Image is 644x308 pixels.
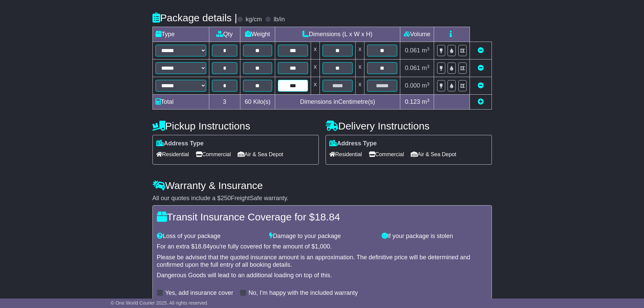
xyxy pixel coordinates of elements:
[427,98,430,103] sup: 3
[245,98,252,105] span: 60
[326,120,492,132] h4: Delivery Instructions
[157,243,487,251] div: For an extra $ you're fully covered for the amount of $ .
[405,65,420,71] span: 0.061
[156,149,189,160] span: Residential
[405,47,420,54] span: 0.061
[400,27,434,42] td: Volume
[422,98,430,105] span: m
[240,95,275,110] td: Kilo(s)
[266,233,378,240] div: Damage to your package
[311,77,319,95] td: x
[427,64,430,69] sup: 3
[427,46,430,51] sup: 3
[356,60,364,77] td: x
[422,47,430,54] span: m
[356,42,364,60] td: x
[356,77,364,95] td: x
[196,149,231,160] span: Commercial
[329,149,362,160] span: Residential
[152,180,492,191] h4: Warranty & Insurance
[311,60,319,77] td: x
[248,289,358,297] label: No, I'm happy with the included warranty
[209,27,240,42] td: Qty
[422,65,430,71] span: m
[157,272,487,279] div: Dangerous Goods will lead to an additional loading on top of this.
[478,82,484,89] a: Remove this item
[152,195,492,202] div: All our quotes include a $ FreightSafe warranty.
[152,120,319,132] h4: Pickup Instructions
[275,27,400,42] td: Dimensions (L x W x H)
[273,16,285,23] label: lb/in
[427,81,430,87] sup: 3
[152,12,237,23] h4: Package details |
[111,300,209,306] span: © One World Courier 2025. All rights reserved.
[245,16,262,23] label: kg/cm
[209,95,240,110] td: 3
[315,211,340,222] span: 18.84
[478,47,484,54] a: Remove this item
[157,254,487,268] div: Please be advised that the quoted insurance amount is an approximation. The definitive price will...
[152,27,209,42] td: Type
[156,140,204,147] label: Address Type
[240,27,275,42] td: Weight
[152,95,209,110] td: Total
[275,95,400,110] td: Dimensions in Centimetre(s)
[195,243,210,250] span: 18.84
[369,149,404,160] span: Commercial
[478,65,484,71] a: Remove this item
[478,98,484,105] a: Add new item
[238,149,283,160] span: Air & Sea Depot
[221,195,231,202] span: 250
[311,42,319,60] td: x
[315,243,330,250] span: 1,000
[165,289,233,297] label: Yes, add insurance cover
[157,211,487,222] h4: Transit Insurance Coverage for $
[378,233,491,240] div: If your package is stolen
[405,98,420,105] span: 0.123
[153,233,266,240] div: Loss of your package
[329,140,377,147] label: Address Type
[405,82,420,89] span: 0.000
[422,82,430,89] span: m
[411,149,456,160] span: Air & Sea Depot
